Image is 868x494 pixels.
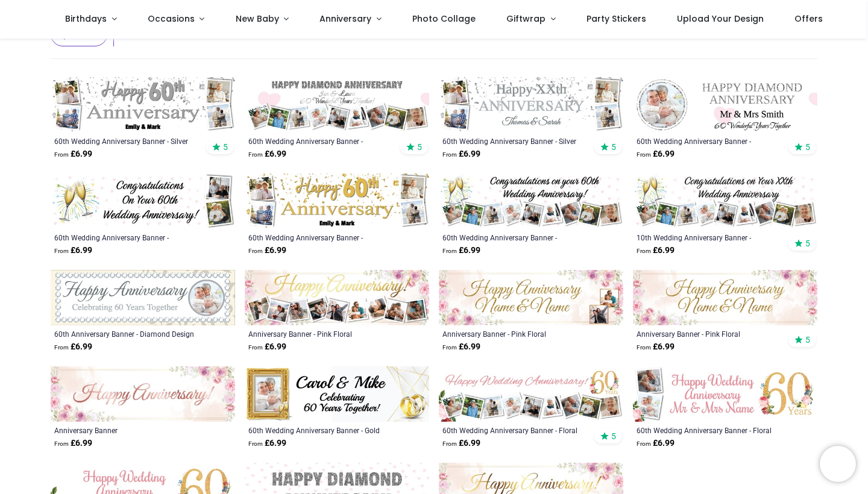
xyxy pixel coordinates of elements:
[248,425,390,435] a: 60th Wedding Anniversary Banner - Gold Rings
[236,13,279,25] span: New Baby
[54,329,196,339] a: 60th Anniversary Banner - Diamond Design
[611,142,616,152] span: 5
[54,136,196,146] a: 60th Wedding Anniversary Banner - Silver Party Design
[637,329,778,339] a: Anniversary Banner - Pink Floral
[54,245,92,257] strong: £ 6.99
[54,344,69,351] span: From
[54,425,196,435] a: Anniversary Banner
[805,142,810,152] span: 5
[442,233,584,242] a: 60th Wedding Anniversary Banner - Champagne Design
[442,344,457,351] span: From
[223,142,228,152] span: 5
[51,270,235,325] img: Personalised Happy 60th Anniversary Banner - Diamond Design - 1 Photo upload
[248,437,286,449] strong: £ 6.99
[248,440,263,447] span: From
[637,437,675,449] strong: £ 6.99
[417,142,422,152] span: 5
[442,148,480,160] strong: £ 6.99
[805,334,810,345] span: 5
[54,233,196,242] a: 60th Wedding Anniversary Banner - Champagne Design
[245,77,429,133] img: Personalised 60th Wedding Anniversary Banner - Diamond - 9 Photo upload
[587,13,646,25] span: Party Stickers
[637,248,651,254] span: From
[439,366,623,422] img: Personalised 60th Wedding Anniversary Banner - Floral Design - 9 Photo Upload
[248,136,390,146] a: 60th Wedding Anniversary Banner - Diamond
[442,245,480,257] strong: £ 6.99
[442,425,584,435] a: 60th Wedding Anniversary Banner - Floral Design
[248,233,390,242] a: 60th Wedding Anniversary Banner - Celebration Design
[51,366,235,422] img: Happy Anniversary Banner - Pink Floral
[794,13,823,25] span: Offers
[442,136,584,146] a: 60th Wedding Anniversary Banner - Silver Celebration Design
[442,151,457,158] span: From
[439,174,623,229] img: Personalised 60th Wedding Anniversary Banner - Champagne Design - 9 Photo Upload
[439,77,623,133] img: Personalised 60th Wedding Anniversary Banner - Silver Celebration Design - 4 Photo Upload
[54,151,69,158] span: From
[54,440,69,447] span: From
[506,13,546,25] span: Giftwrap
[637,151,651,158] span: From
[677,13,764,25] span: Upload Your Design
[51,174,235,229] img: Personalised 60th Wedding Anniversary Banner - Champagne Design - 2 Photo Upload
[637,440,651,447] span: From
[245,270,429,325] img: Personalised Anniversary Banner - Pink Floral - 9 Photo Upload
[637,136,778,146] a: 60th Wedding Anniversary Banner - Diamond
[245,366,429,422] img: Personalised 60th Wedding Anniversary Banner - Gold Rings - Custom Name & 1 Photo Upload
[65,13,107,25] span: Birthdays
[633,270,817,325] img: Personalised Anniversary Banner - Pink Floral - Custom Name
[637,245,675,257] strong: £ 6.99
[412,13,476,25] span: Photo Collage
[442,437,480,449] strong: £ 6.99
[637,233,778,242] a: 10th Wedding Anniversary Banner - Champagne Design
[442,329,584,339] a: Anniversary Banner - Pink Floral
[54,148,92,160] strong: £ 6.99
[805,238,810,249] span: 5
[54,341,92,353] strong: £ 6.99
[319,13,371,25] span: Anniversary
[820,446,856,482] iframe: Brevo live chat
[442,440,457,447] span: From
[248,341,286,353] strong: £ 6.99
[54,437,92,449] strong: £ 6.99
[248,248,263,254] span: From
[248,151,263,158] span: From
[248,344,263,351] span: From
[439,270,623,325] img: Personalised Anniversary Banner - Pink Floral - Custom Text & 2 Photos
[633,174,817,229] img: Personalised 10th Wedding Anniversary Banner - Champagne Design - 9 Photo Upload
[633,366,817,422] img: Personalised 60th Wedding Anniversary Banner - Floral Design - 2 Photo Upload & Custom Text
[148,13,195,25] span: Occasions
[633,77,817,133] img: Personalised 60th Wedding Anniversary Banner - Diamond - 1 Photo upload
[637,148,675,160] strong: £ 6.99
[248,148,286,160] strong: £ 6.99
[51,77,235,133] img: Personalised 60th Wedding Anniversary Banner - Silver Party Design - Custom Text & 4 Photo Upload
[245,174,429,229] img: Personalised 60th Wedding Anniversary Banner - Celebration Design - Custom Text & 4 Photo Upload
[637,341,675,353] strong: £ 6.99
[54,248,69,254] span: From
[442,248,457,254] span: From
[637,344,651,351] span: From
[611,431,616,442] span: 5
[637,425,778,435] a: 60th Wedding Anniversary Banner - Floral Design
[248,329,390,339] a: Anniversary Banner - Pink Floral
[248,245,286,257] strong: £ 6.99
[442,341,480,353] strong: £ 6.99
